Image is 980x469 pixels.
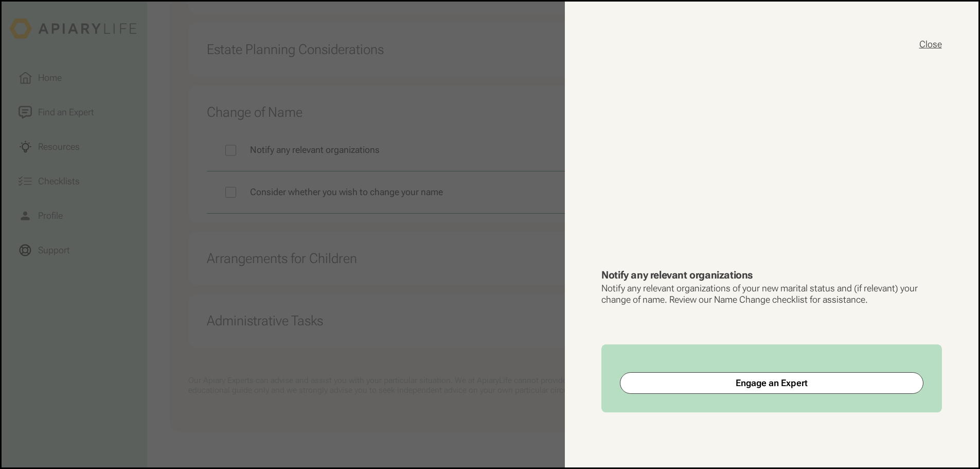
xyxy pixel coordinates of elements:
[601,267,941,283] h3: Notify any relevant organizations
[601,283,941,306] p: Notify any relevant organizations of your new marital status and (if relevant) your change of nam...
[620,372,923,394] a: Engage an Expert
[2,2,978,467] button: close modal
[919,38,942,50] button: close modal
